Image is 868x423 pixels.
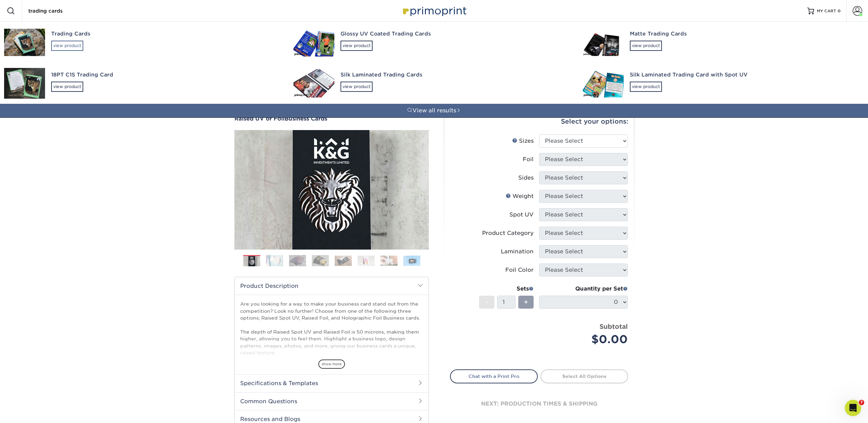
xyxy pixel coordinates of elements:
img: Business Cards 03 [289,255,306,267]
div: Matte Trading Cards [630,30,860,38]
div: Silk Laminated Trading Cards [341,71,570,79]
a: Matte Trading Cardsview product [579,22,868,63]
img: Business Cards 04 [312,255,329,267]
div: Silk Laminated Trading Card with Spot UV [630,71,860,79]
div: Quantity per Set [539,285,628,293]
img: Primoprint [400,3,468,18]
a: Silk Laminated Trading Cardsview product [289,63,579,104]
div: Sets [479,285,534,293]
div: Sizes [512,137,534,145]
div: view product [630,82,662,92]
div: $0.00 [544,331,628,348]
div: Select your options: [450,109,628,135]
div: Weight [506,192,534,200]
div: view product [51,82,83,92]
img: Trading Cards [4,29,45,56]
strong: Subtotal [599,323,628,330]
img: Business Cards 07 [380,255,397,266]
span: MY CART [817,8,836,14]
img: Business Cards 06 [358,255,375,266]
span: + [524,297,528,307]
span: show more [318,359,345,369]
div: Foil [523,155,534,164]
img: Matte Trading Cards [583,29,624,56]
div: Product Category [482,229,534,237]
input: SEARCH PRODUCTS..... [28,7,94,15]
a: Chat with a Print Pro [450,369,538,383]
img: Business Cards 01 [243,253,260,270]
img: Business Cards 05 [335,255,352,266]
div: Glossy UV Coated Trading Cards [341,30,570,38]
div: Spot UV [509,211,534,219]
div: view product [341,82,373,92]
iframe: Intercom live chat [845,400,861,416]
img: Business Cards 02 [266,255,283,267]
h2: Common Questions [235,392,429,410]
h1: Business Cards [234,115,429,122]
div: 18PT C1S Trading Card [51,71,281,79]
a: Glossy UV Coated Trading Cardsview product [289,22,579,63]
img: 18PT C1S Trading Card [4,68,45,99]
div: Foil Color [505,266,534,274]
span: 0 [838,9,841,13]
div: Trading Cards [51,30,281,38]
span: - [485,297,488,307]
span: 7 [859,400,864,405]
div: Lamination [501,248,534,256]
div: view product [630,41,662,51]
img: Business Cards 08 [403,255,420,266]
a: Raised UV or FoilBusiness Cards [234,115,429,122]
img: Silk Laminated Trading Cards [293,69,334,97]
span: Raised UV or Foil [234,115,285,122]
div: view product [341,41,373,51]
div: Sides [518,174,534,182]
a: Select All Options [540,369,628,383]
div: view product [51,41,83,51]
h2: Product Description [235,277,429,295]
img: Glossy UV Coated Trading Cards [293,28,334,56]
img: Silk Laminated Trading Card with Spot UV [583,69,624,97]
img: Raised UV or Foil 01 [234,93,429,287]
h2: Specifications & Templates [235,374,429,392]
a: Silk Laminated Trading Card with Spot UVview product [579,63,868,104]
